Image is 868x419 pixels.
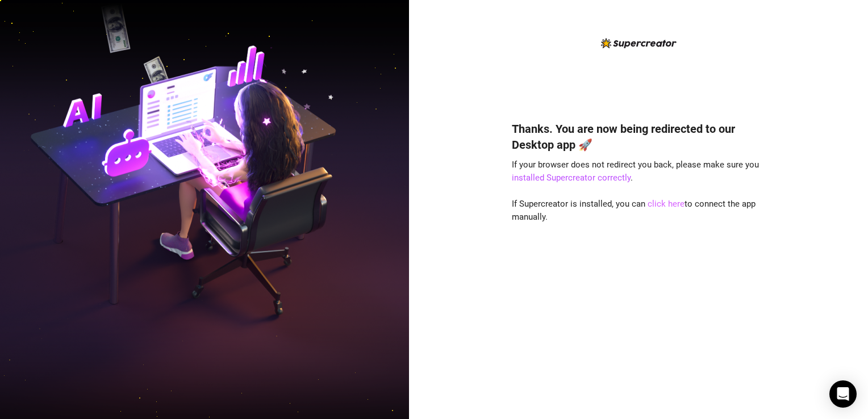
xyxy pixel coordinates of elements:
[601,38,677,48] img: logo-BBDzfeDw.svg
[512,121,765,153] h4: Thanks. You are now being redirected to our Desktop app 🚀
[512,199,756,223] span: If Supercreator is installed, you can to connect the app manually.
[648,199,685,209] a: click here
[829,380,857,408] div: Open Intercom Messenger
[512,160,759,183] span: If your browser does not redirect you back, please make sure you .
[512,173,631,183] a: installed Supercreator correctly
